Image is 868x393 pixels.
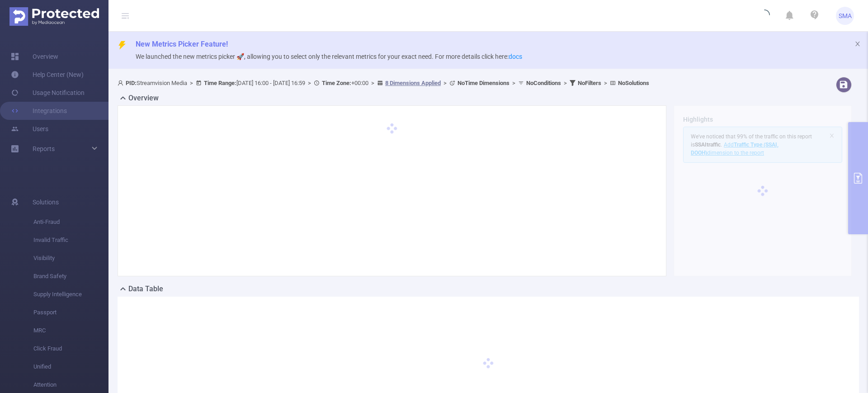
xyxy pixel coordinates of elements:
span: Passport [33,303,108,322]
span: > [509,80,518,86]
span: Supply Intelligence [33,285,108,303]
b: No Conditions [526,80,561,86]
span: > [368,80,377,86]
span: We launched the new metrics picker 🚀, allowing you to select only the relevant metrics for your e... [136,53,522,60]
span: Solutions [33,193,59,211]
i: icon: thunderbolt [118,41,127,50]
b: PID: [126,80,137,86]
i: icon: user [118,80,126,86]
span: > [441,80,449,86]
a: Help Center (New) [11,66,84,84]
b: No Time Dimensions [458,80,509,86]
h2: Overview [128,93,159,104]
span: New Metrics Picker Feature! [136,40,228,48]
a: Integrations [11,102,67,120]
a: docs [509,53,522,60]
b: No Solutions [618,80,649,86]
span: Streamvision Media [DATE] 16:00 - [DATE] 16:59 +00:00 [118,80,649,86]
span: > [305,80,314,86]
span: Unified [33,358,108,376]
span: Visibility [33,249,108,267]
span: > [561,80,570,86]
u: 8 Dimensions Applied [385,80,441,86]
h2: Data Table [128,284,163,294]
span: > [601,80,610,86]
span: MRC [33,322,108,340]
span: > [187,80,196,86]
img: Protected Media [9,7,99,26]
a: Overview [11,47,58,66]
a: Reports [33,140,55,158]
b: No Filters [578,80,601,86]
span: Anti-Fraud [33,213,108,231]
span: Brand Safety [33,267,108,285]
span: SMA [839,7,852,25]
span: Click Fraud [33,340,108,358]
b: Time Range: [204,80,236,86]
a: Users [11,120,48,138]
i: icon: close [854,41,861,47]
a: Usage Notification [11,84,85,102]
button: icon: close [854,39,861,49]
b: Time Zone: [322,80,351,86]
i: icon: loading [759,9,770,22]
span: Reports [33,145,55,152]
span: Invalid Traffic [33,231,108,249]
